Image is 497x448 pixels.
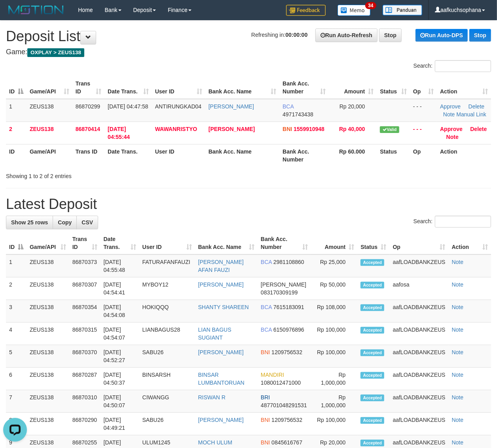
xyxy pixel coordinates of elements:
[456,111,486,118] a: Manual Link
[311,323,357,345] td: Rp 100,000
[383,5,422,15] img: panduan.png
[195,232,258,254] th: Bank Acc. Name: activate to sort column ascending
[279,144,329,167] th: Bank Acc. Number
[261,304,272,310] span: BCA
[76,216,98,229] a: CSV
[101,254,139,277] td: [DATE] 04:55:48
[6,169,201,180] div: Showing 1 to 2 of 2 entries
[6,277,27,300] td: 2
[198,439,232,446] a: MOCH ULUM
[410,99,437,122] td: - - -
[101,345,139,368] td: [DATE] 04:52:27
[360,259,384,266] span: Accepted
[139,323,195,345] td: LIANBAGUS28
[155,103,201,110] span: ANTIRUNGKAD04
[470,126,487,132] a: Delete
[435,216,491,228] input: Search:
[286,5,326,16] img: Feedback.jpg
[440,103,461,110] a: Approve
[6,99,27,122] td: 1
[82,219,93,226] span: CSV
[440,126,463,132] a: Approve
[415,29,468,42] a: Run Auto-DPS
[258,232,311,254] th: Bank Acc. Number: activate to sort column ascending
[6,196,491,212] h1: Latest Deposit
[198,281,244,288] a: [PERSON_NAME]
[27,323,69,345] td: ZEUS138
[6,390,27,413] td: 7
[271,349,302,355] span: Copy 1209756532 to clipboard
[390,390,449,413] td: aafLOADBANKZEUS
[139,254,195,277] td: FATURAFANFAUZI
[101,413,139,435] td: [DATE] 04:49:21
[6,413,27,435] td: 8
[279,76,329,99] th: Bank Acc. Number: activate to sort column ascending
[452,259,464,265] a: Note
[101,390,139,413] td: [DATE] 04:50:07
[108,126,130,140] span: [DATE] 04:55:44
[410,76,437,99] th: Op: activate to sort column ascending
[283,126,292,132] span: BNI
[6,232,27,254] th: ID: activate to sort column descending
[311,345,357,368] td: Rp 100,000
[198,349,244,355] a: [PERSON_NAME]
[6,368,27,390] td: 6
[27,76,72,99] th: Game/API: activate to sort column ascending
[6,121,27,144] td: 2
[452,394,464,401] a: Note
[357,232,389,254] th: Status: activate to sort column ascending
[273,259,304,265] span: Copy 2981108860 to clipboard
[6,48,491,56] h4: Game:
[360,372,384,379] span: Accepted
[452,304,464,310] a: Note
[72,76,104,99] th: Trans ID: activate to sort column ascending
[69,323,101,345] td: 86870315
[410,121,437,144] td: - - -
[261,349,270,355] span: BNI
[360,395,384,401] span: Accepted
[311,254,357,277] td: Rp 25,000
[6,4,66,16] img: MOTION_logo.png
[27,300,69,323] td: ZEUS138
[452,349,464,355] a: Note
[311,413,357,435] td: Rp 100,000
[198,417,244,423] a: [PERSON_NAME]
[69,254,101,277] td: 86870373
[446,134,459,140] a: Note
[452,372,464,378] a: Note
[338,5,371,16] img: Button%20Memo.svg
[452,327,464,333] a: Note
[69,300,101,323] td: 86870354
[27,413,69,435] td: ZEUS138
[152,144,205,167] th: User ID
[6,28,491,44] h1: Deposit List
[261,281,306,288] span: [PERSON_NAME]
[11,219,48,226] span: Show 25 rows
[311,277,357,300] td: Rp 50,000
[27,48,84,57] span: OXPLAY > ZEUS138
[152,76,205,99] th: User ID: activate to sort column ascending
[390,232,449,254] th: Op: activate to sort column ascending
[380,126,399,133] span: Valid transaction
[139,368,195,390] td: BINSARSH
[414,216,491,228] label: Search:
[377,76,410,99] th: Status: activate to sort column ascending
[6,323,27,345] td: 4
[69,390,101,413] td: 86870310
[3,3,27,27] button: Open LiveChat chat widget
[469,103,484,110] a: Delete
[205,144,279,167] th: Bank Acc. Name
[390,413,449,435] td: aafLOADBANKZEUS
[414,60,491,72] label: Search:
[101,300,139,323] td: [DATE] 04:54:08
[69,277,101,300] td: 86870307
[101,368,139,390] td: [DATE] 04:50:37
[6,144,27,167] th: ID
[435,60,491,72] input: Search:
[360,349,384,356] span: Accepted
[285,32,307,38] strong: 00:00:00
[27,144,72,167] th: Game/API
[329,144,377,167] th: Rp 60.000
[27,368,69,390] td: ZEUS138
[437,76,491,99] th: Action: activate to sort column ascending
